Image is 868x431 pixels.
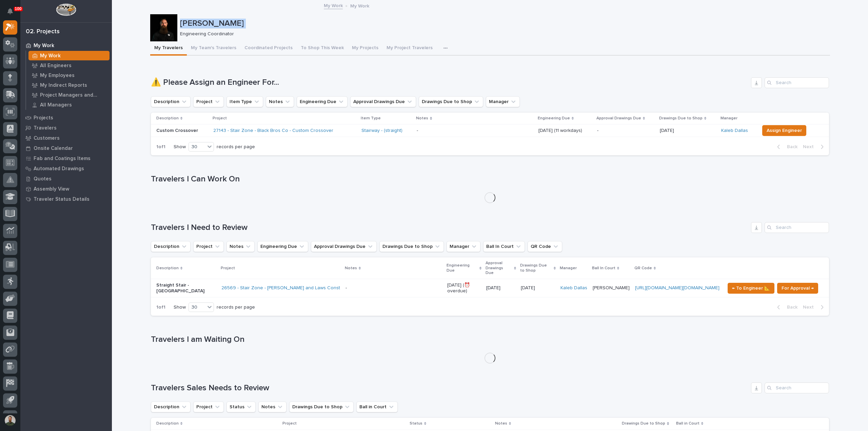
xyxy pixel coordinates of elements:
[174,144,186,150] p: Show
[193,241,224,252] button: Project
[40,92,107,98] p: Project Managers and Engineers
[226,401,256,412] button: Status
[226,241,255,252] button: Notes
[151,96,191,107] button: Description
[151,383,748,393] h1: Travelers Sales Needs to Review
[382,41,437,56] button: My Project Travelers
[419,96,483,107] button: Drawings Due to Shop
[34,176,52,182] p: Quotes
[528,241,562,252] button: QR Code
[361,115,381,122] p: Item Type
[266,96,294,107] button: Notes
[783,144,797,150] span: Back
[803,304,818,310] span: Next
[20,123,112,133] a: Travelers
[8,8,17,19] div: Notifications100
[593,285,630,291] p: [PERSON_NAME]
[226,96,263,107] button: Item Type
[26,71,112,80] a: My Employees
[777,283,818,294] button: For Approval →
[217,144,255,150] p: records per page
[416,115,428,122] p: Notes
[486,96,520,107] button: Manager
[193,96,224,107] button: Project
[732,284,770,292] span: ← To Engineer 📐
[447,241,480,252] button: Manager
[213,128,333,134] a: 27143 - Stair Zone - Black Bros Co - Custom Crossover
[596,115,641,122] p: Approval Drawings Due
[34,43,54,49] p: My Work
[258,401,287,412] button: Notes
[772,304,800,310] button: Back
[151,139,171,155] p: 1 of 1
[538,115,570,122] p: Engineering Due
[324,1,343,9] a: My Work
[240,41,297,56] button: Coordinated Projects
[193,401,224,412] button: Project
[417,128,418,134] div: -
[345,265,357,272] p: Notes
[40,102,72,108] p: All Managers
[156,420,179,427] p: Description
[486,259,512,277] p: Approval Drawings Due
[538,128,592,134] p: [DATE] (11 workdays)
[189,304,205,311] div: 30
[34,135,60,141] p: Customers
[765,383,829,393] input: Search
[56,3,76,16] img: Workspace Logo
[350,96,416,107] button: Approval Drawings Due
[26,51,112,60] a: My Work
[151,78,748,87] h1: ⚠️ Please Assign an Engineer For...
[151,223,748,233] h1: Travelers I Need to Review
[782,284,814,292] span: For Approval →
[20,143,112,153] a: Onsite Calendar
[346,285,347,291] div: -
[26,80,112,90] a: My Indirect Reports
[26,100,112,110] a: All Managers
[297,96,348,107] button: Engineering Due
[297,41,348,56] button: To Shop This Week
[15,6,22,11] p: 100
[180,19,827,28] p: [PERSON_NAME]
[151,124,829,137] tr: Custom Crossover27143 - Stair Zone - Black Bros Co - Custom Crossover Stairway - (straight) - [DA...
[174,305,186,310] p: Show
[348,41,382,56] button: My Projects
[26,28,60,36] div: 02. Projects
[659,115,703,122] p: Drawings Due to Shop
[3,413,17,428] button: users-avatar
[20,133,112,143] a: Customers
[560,265,577,272] p: Manager
[40,53,61,59] p: My Work
[151,299,171,316] p: 1 of 1
[765,222,829,233] input: Search
[622,420,665,427] p: Drawings Due to Shop
[800,144,829,150] button: Next
[767,126,802,135] span: Assign Engineer
[289,401,354,412] button: Drawings Due to Shop
[20,184,112,194] a: Assembly View
[40,73,75,79] p: My Employees
[151,279,829,297] tr: Straight Stair - [GEOGRAPHIC_DATA]26569 - Stair Zone - [PERSON_NAME] and Laws Construction - Stra...
[783,304,797,310] span: Back
[447,282,481,294] p: [DATE] (⏰ overdue)
[356,401,398,412] button: Ball in Court
[721,128,748,134] a: Kaleb Dallas
[483,241,525,252] button: Ball In Court
[800,304,829,310] button: Next
[765,77,829,88] input: Search
[40,82,87,89] p: My Indirect Reports
[520,262,552,274] p: Drawings Due to Shop
[803,144,818,150] span: Next
[560,285,587,291] a: Kaleb Dallas
[150,41,187,56] button: My Travelers
[189,143,205,151] div: 30
[728,283,774,294] button: ← To Engineer 📐
[772,144,800,150] button: Back
[151,241,191,252] button: Description
[379,241,444,252] button: Drawings Due to Shop
[521,284,536,291] p: [DATE]
[151,335,829,345] h1: Travelers I am Waiting On
[350,2,369,9] p: My Work
[217,305,255,310] p: records per page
